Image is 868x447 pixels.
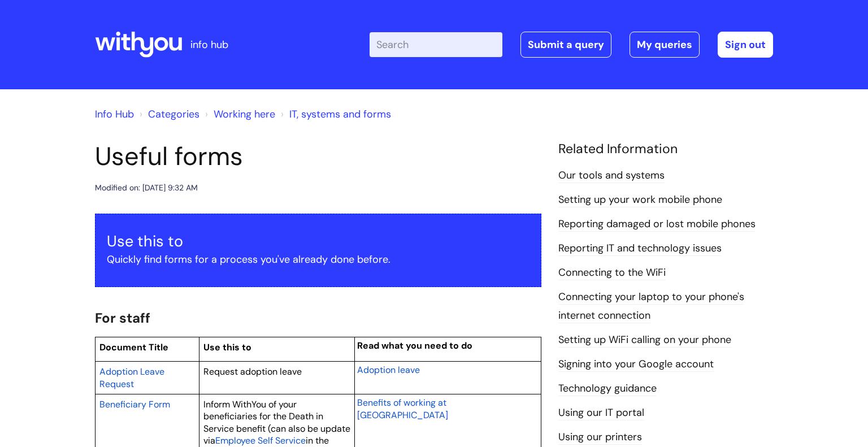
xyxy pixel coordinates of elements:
a: Signing into your Google account [558,357,714,372]
a: Setting up your work mobile phone [558,193,722,207]
a: Connecting your laptop to your phone's internet connection [558,290,744,323]
span: Employee Self Service [215,435,306,446]
span: Document Title [99,341,168,353]
li: Working here [202,105,275,123]
p: info hub [190,36,228,54]
li: Solution home [137,105,199,123]
span: Inform WithYou of your beneficiaries for the Death in Service benefit (can also be update via [203,398,350,447]
a: Benefits of working at [GEOGRAPHIC_DATA] [357,396,448,422]
a: Using our printers [558,430,642,445]
a: Beneficiary Form [99,397,170,411]
p: Quickly find forms for a process you've already done before. [107,250,530,268]
h1: Useful forms [95,141,541,172]
a: Adoption Leave Request [99,364,164,390]
h4: Related Information [558,141,773,157]
input: Search [370,32,502,57]
a: Reporting damaged or lost mobile phones [558,217,756,232]
a: Employee Self Service [215,433,306,447]
a: IT, systems and forms [289,107,391,121]
a: Reporting IT and technology issues [558,241,722,256]
a: Sign out [718,32,773,58]
div: Modified on: [DATE] 9:32 AM [95,181,198,195]
a: Setting up WiFi calling on your phone [558,333,731,348]
span: Adoption Leave Request [99,366,164,390]
span: Use this to [203,341,251,353]
span: For staff [95,309,150,327]
a: Working here [214,107,275,121]
a: My queries [630,32,700,58]
a: Connecting to the WiFi [558,266,666,280]
a: Categories [148,107,199,121]
a: Our tools and systems [558,168,665,183]
a: Adoption leave [357,363,420,376]
li: IT, systems and forms [278,105,391,123]
a: Technology guidance [558,381,657,396]
span: Read what you need to do [357,340,472,351]
span: Request adoption leave [203,366,302,377]
span: Beneficiary Form [99,398,170,410]
div: | - [370,32,773,58]
a: Info Hub [95,107,134,121]
a: Submit a query [520,32,611,58]
span: Adoption leave [357,364,420,376]
span: Benefits of working at [GEOGRAPHIC_DATA] [357,397,448,421]
h3: Use this to [107,232,530,250]
a: Using our IT portal [558,406,644,420]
